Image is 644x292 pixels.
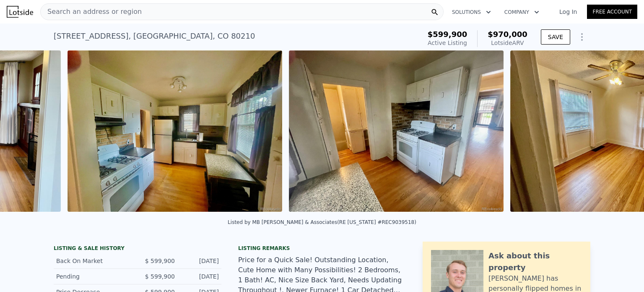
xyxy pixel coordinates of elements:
span: $599,900 [428,30,467,39]
span: $970,000 [488,30,527,39]
button: Solutions [445,5,498,20]
div: Ask about this property [488,250,582,274]
button: SAVE [541,29,570,45]
div: Pending [56,272,131,281]
span: Search an address or region [41,7,142,17]
span: $ 599,900 [145,258,175,264]
span: $ 599,900 [145,273,175,280]
div: [DATE] [182,257,219,265]
img: Sale: 135283717 Parcel: 7954089 [68,50,282,212]
div: [STREET_ADDRESS] , [GEOGRAPHIC_DATA] , CO 80210 [54,30,255,42]
img: Lotside [7,6,33,18]
div: [DATE] [182,272,219,281]
div: Lotside ARV [488,39,527,47]
div: Listing remarks [238,245,406,252]
button: Company [498,5,546,20]
a: Free Account [587,5,637,19]
div: LISTING & SALE HISTORY [54,245,221,253]
div: Back On Market [56,257,131,265]
a: Log In [549,8,587,16]
span: Active Listing [428,39,467,46]
img: Sale: 135283717 Parcel: 7954089 [289,50,504,212]
button: Show Options [574,29,590,45]
div: Listed by MB [PERSON_NAME] & Associates (RE [US_STATE] #REC9039518) [228,219,416,225]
